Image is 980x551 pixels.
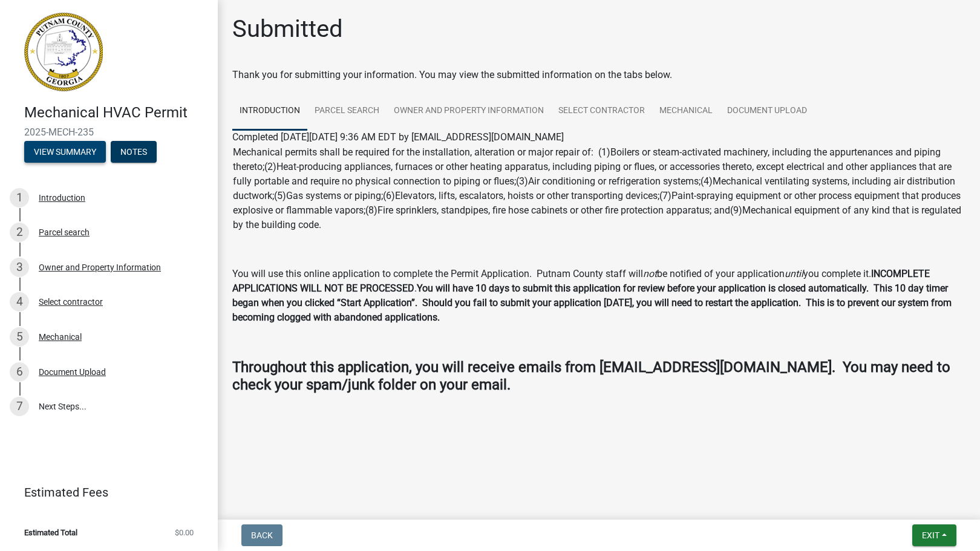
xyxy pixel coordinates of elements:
[39,368,106,376] div: Document Upload
[10,188,29,207] div: 1
[232,15,343,44] h1: Submitted
[232,282,952,323] strong: You will have 10 days to submit this application for review before your application is closed aut...
[10,480,198,504] a: Estimated Fees
[39,333,82,341] div: Mechanical
[241,524,283,546] button: Back
[175,529,194,536] span: $0.00
[39,263,161,272] div: Owner and Property Information
[232,145,965,233] td: Mechanical permits shall be required for the installation, alteration or major repair of: (1)Boil...
[232,267,965,325] p: You will use this online application to complete the Permit Application. Putnam County staff will...
[10,362,29,382] div: 6
[111,148,157,157] wm-modal-confirm: Notes
[10,397,29,416] div: 7
[551,92,652,131] a: Select contractor
[10,327,29,347] div: 5
[785,268,803,279] i: until
[24,13,103,91] img: Putnam County, Georgia
[251,530,273,540] span: Back
[111,141,157,163] button: Notes
[922,530,939,540] span: Exit
[24,141,106,163] button: View Summary
[10,292,29,311] div: 4
[232,359,950,393] strong: Throughout this application, you will receive emails from [EMAIL_ADDRESS][DOMAIN_NAME]. You may n...
[10,258,29,277] div: 3
[307,92,387,131] a: Parcel search
[24,126,194,138] span: 2025-MECH-235
[232,68,965,82] div: Thank you for submitting your information. You may view the submitted information on the tabs below.
[39,228,90,236] div: Parcel search
[643,268,657,279] i: not
[24,104,208,122] h4: Mechanical HVAC Permit
[652,92,720,131] a: Mechanical
[24,148,106,157] wm-modal-confirm: Summary
[39,298,103,306] div: Select contractor
[24,529,77,536] span: Estimated Total
[39,194,85,202] div: Introduction
[10,223,29,242] div: 2
[720,92,814,131] a: Document Upload
[387,92,551,131] a: Owner and Property Information
[232,92,307,131] a: Introduction
[232,131,564,143] span: Completed [DATE][DATE] 9:36 AM EDT by [EMAIL_ADDRESS][DOMAIN_NAME]
[912,524,956,546] button: Exit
